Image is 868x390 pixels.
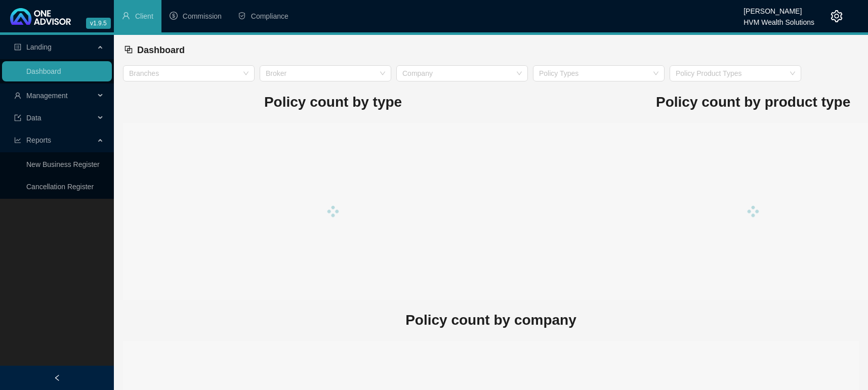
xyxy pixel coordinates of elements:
[251,12,288,20] span: Compliance
[26,114,42,122] span: Data
[831,10,843,22] span: setting
[137,45,185,55] span: Dashboard
[14,44,21,51] span: profile
[26,183,94,191] a: Cancellation Register
[743,3,814,14] div: [PERSON_NAME]
[54,374,61,381] span: left
[123,309,859,331] h1: Policy count by company
[170,12,178,20] span: dollar
[26,136,51,144] span: Reports
[123,91,543,113] h1: Policy count by type
[86,18,111,29] span: v1.9.5
[26,92,68,100] span: Management
[26,67,61,75] a: Dashboard
[14,92,21,99] span: user
[10,8,71,25] img: 2df55531c6924b55f21c4cf5d4484680-logo-light.svg
[26,43,52,51] span: Landing
[183,12,222,20] span: Commission
[122,12,130,20] span: user
[238,12,246,20] span: safety
[14,137,21,144] span: line-chart
[26,160,100,168] a: New Business Register
[124,45,133,54] span: block
[743,14,814,25] div: HVM Wealth Solutions
[14,114,21,121] span: import
[135,12,153,20] span: Client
